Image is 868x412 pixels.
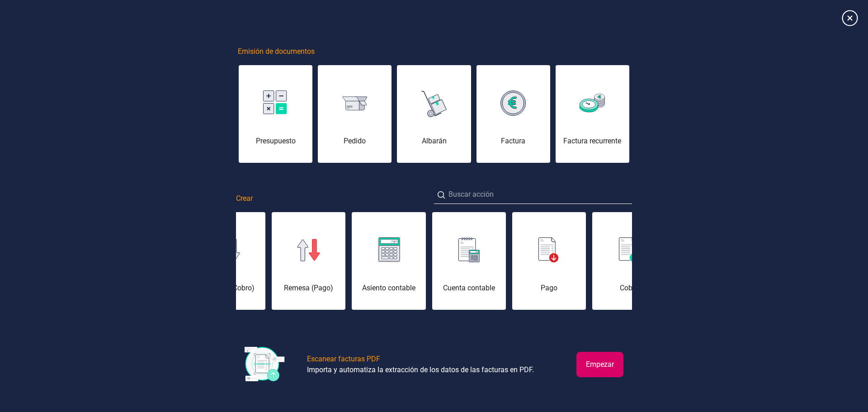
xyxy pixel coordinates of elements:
[307,354,380,365] div: Escanear facturas PDF
[377,237,400,263] img: img-asiento-contable.svg
[512,283,586,294] div: Pago
[245,347,285,382] img: img-escanear-facturas-pdf.svg
[342,96,368,110] img: img-pedido.svg
[263,90,288,116] img: img-presupuesto.svg
[619,237,640,263] img: img-cobro.svg
[397,136,471,147] div: Albarán
[297,239,321,261] img: img-remesa-pago.svg
[307,365,534,375] div: Importa y automatiza la extracción de los datos de las facturas en PDF.
[556,136,629,147] div: Factura recurrente
[576,352,623,377] button: Empezar
[272,283,345,294] div: Remesa (Pago)
[421,88,447,118] img: img-albaran.svg
[500,90,526,116] img: img-factura.svg
[352,283,425,294] div: Asiento contable
[239,136,312,147] div: Presupuesto
[434,185,632,204] input: Buscar acción
[580,94,605,112] img: img-factura-recurrente.svg
[236,193,253,204] span: Crear
[476,136,550,147] div: Factura
[318,136,392,147] div: Pedido
[432,283,506,294] div: Cuenta contable
[592,283,666,294] div: Cobro
[458,237,480,263] img: img-cuenta-contable.svg
[538,237,559,263] img: img-pago.svg
[238,46,315,57] span: Emisión de documentos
